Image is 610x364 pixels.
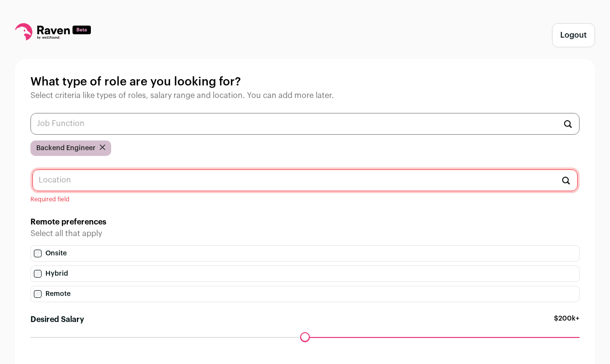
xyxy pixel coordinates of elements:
label: Onsite [30,245,580,262]
span: Backend Engineer [36,143,96,153]
input: Job Function [30,113,580,135]
span: Required field [30,196,70,202]
p: Select all that apply [30,228,580,239]
h2: Remote preferences [30,216,580,228]
input: Remote [34,290,42,298]
button: Logout [552,23,595,47]
input: Onsite [34,250,42,257]
label: Remote [30,286,580,302]
label: Hybrid [30,266,580,282]
p: Select criteria like types of roles, salary range and location. You can add more later. [30,90,580,101]
h1: What type of role are you looking for? [30,74,580,90]
input: Hybrid [34,270,42,278]
label: Desired Salary [30,314,84,325]
input: Location [32,169,578,191]
span: $200k+ [554,314,580,337]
